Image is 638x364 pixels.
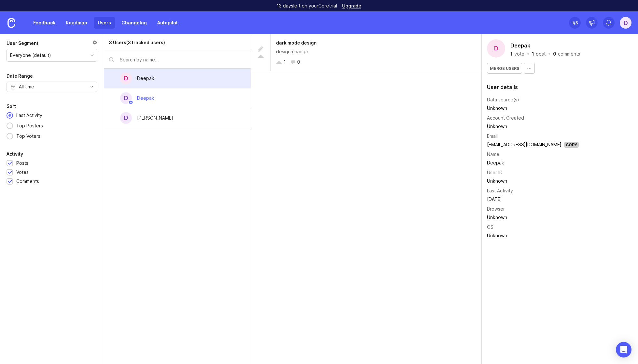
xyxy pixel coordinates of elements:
div: Activity [7,150,23,158]
a: [EMAIL_ADDRESS][DOMAIN_NAME] [487,142,562,147]
div: Account Created [487,114,524,122]
img: Canny Home [7,18,15,28]
div: D [120,112,132,124]
div: D [120,92,132,104]
div: Last Activity [13,112,46,119]
div: User Segment [7,39,38,47]
div: Deepak [137,75,154,82]
a: Users [94,17,115,29]
div: All time [19,83,34,90]
a: Upgrade [342,4,361,8]
div: 1 [532,52,534,56]
td: Unknown [487,213,579,222]
div: User details [487,84,633,90]
div: Votes [16,169,29,176]
div: Last Activity [487,187,513,194]
div: Unknown [487,177,579,185]
div: comments [558,52,580,56]
div: vote [514,52,524,56]
svg: toggle icon [87,84,97,89]
div: D [487,39,505,58]
div: Copy [564,142,579,148]
div: Top Posters [13,122,46,129]
div: Top Voters [13,133,44,140]
div: post [536,52,546,56]
div: Posts [16,160,28,167]
span: dark mode design [276,40,317,45]
a: Autopilot [153,17,182,29]
div: OS [487,224,493,231]
button: D [620,17,631,29]
div: Deepak [137,95,154,102]
a: Feedback [29,17,59,29]
div: Sort [7,102,16,110]
input: Search by name... [120,56,246,63]
div: Name [487,151,499,158]
a: Roadmap [62,17,91,29]
div: Data source(s) [487,96,519,103]
div: · [526,52,530,56]
div: 0 [553,52,556,56]
div: 0 [297,58,300,66]
div: Open Intercom Messenger [616,342,631,357]
div: Browser [487,205,505,213]
div: · [548,52,551,56]
td: Deepak [487,159,579,167]
a: dark mode designdesign change10 [251,34,481,71]
button: Deepak [509,41,532,50]
td: Unknown [487,104,579,112]
button: Merge users [487,63,522,74]
div: D [120,72,132,84]
div: design change [276,48,476,55]
td: Unknown [487,231,579,240]
div: 3 Users (3 tracked users) [109,39,165,46]
span: Merge users [490,66,519,71]
a: Changelog [118,17,151,29]
div: 1 /5 [572,18,578,27]
img: member badge [129,100,133,105]
div: [PERSON_NAME] [137,114,173,122]
div: User ID [487,169,503,176]
div: Email [487,133,498,140]
div: Comments [16,178,39,185]
div: Date Range [7,72,33,80]
div: 1 [284,58,286,66]
p: 13 days left on your Core trial [277,3,337,9]
div: Everyone (default) [10,52,51,59]
div: Unknown [487,123,579,130]
button: 1/5 [569,17,581,29]
div: 1 [510,52,513,56]
time: [DATE] [487,196,502,202]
